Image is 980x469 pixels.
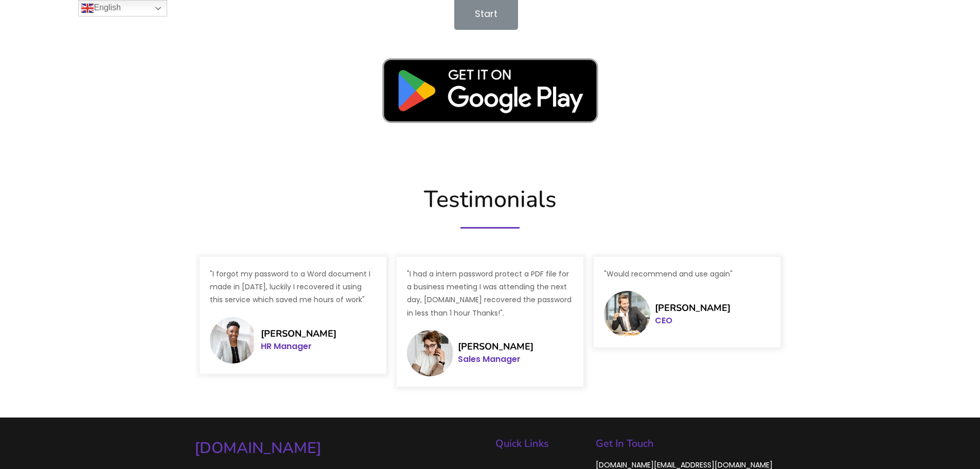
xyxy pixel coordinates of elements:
span: [PERSON_NAME] [655,302,730,314]
img: testimonial1 [210,317,256,363]
p: "I forgot my password to a Word document I made in [DATE], luckily I recovered it using this serv... [210,268,376,307]
img: en_badge_web_generic [367,43,614,138]
h2: Testimonials [194,186,786,214]
h5: Get In Touch [596,439,786,449]
span: [PERSON_NAME] [458,340,533,353]
img: testimonial2 [407,330,453,376]
a: [DOMAIN_NAME] [194,438,485,458]
p: "Would recommend and use again" [604,268,770,281]
span: [PERSON_NAME] [261,327,336,340]
span: Sales Manager [458,353,521,365]
span: CEO [655,315,672,326]
span: Start [475,7,497,20]
h5: Quick Links [495,439,585,449]
img: en [81,2,94,14]
img: testimonial3 [604,291,650,337]
span: HR Manager [261,340,312,352]
p: "I had a intern password protect a PDF file for a business meeting I was attending the next day, ... [407,268,573,320]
